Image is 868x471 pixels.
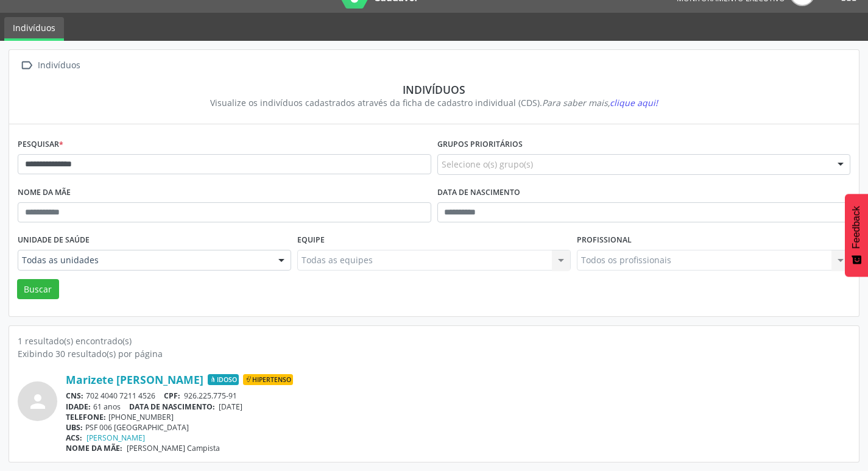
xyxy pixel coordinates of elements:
span: [PERSON_NAME] Campista [127,443,220,453]
label: Nome da mãe [18,183,71,202]
div: Indivíduos [35,57,82,74]
span: TELEFONE: [66,412,106,422]
span: 926.225.775-91 [184,391,237,401]
span: CPF: [164,391,180,401]
label: Data de nascimento [437,183,520,202]
span: Selecione o(s) grupo(s) [442,158,533,171]
span: NOME DA MÃE: [66,443,122,453]
span: DATA DE NASCIMENTO: [129,402,215,412]
span: [DATE] [219,402,242,412]
div: Indivíduos [26,83,842,96]
label: Grupos prioritários [437,135,523,154]
span: IDADE: [66,402,91,412]
label: Profissional [577,231,632,250]
span: UBS: [66,422,83,433]
span: CNS: [66,391,83,401]
a: Marizete [PERSON_NAME] [66,373,203,386]
span: Hipertenso [243,374,293,385]
a:  Indivíduos [18,57,82,74]
i: Para saber mais, [542,97,658,108]
div: [PHONE_NUMBER] [66,412,850,422]
span: Idoso [208,374,239,385]
a: [PERSON_NAME] [86,433,145,443]
div: Exibindo 30 resultado(s) por página [18,347,850,360]
label: Unidade de saúde [18,231,90,250]
label: Equipe [297,231,325,250]
label: Pesquisar [18,135,63,154]
div: 61 anos [66,402,850,412]
a: Indivíduos [4,17,64,41]
div: 702 4040 7211 4526 [66,391,850,401]
button: Buscar [17,279,59,300]
div: Visualize os indivíduos cadastrados através da ficha de cadastro individual (CDS). [26,96,842,109]
button: Feedback - Mostrar pesquisa [845,194,868,277]
i:  [18,57,35,74]
span: Feedback [851,206,862,249]
i: person [27,391,49,413]
span: ACS: [66,433,82,443]
div: PSF 006 [GEOGRAPHIC_DATA] [66,422,850,433]
div: 1 resultado(s) encontrado(s) [18,335,850,347]
span: Todas as unidades [22,254,266,266]
span: clique aqui! [610,97,658,108]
